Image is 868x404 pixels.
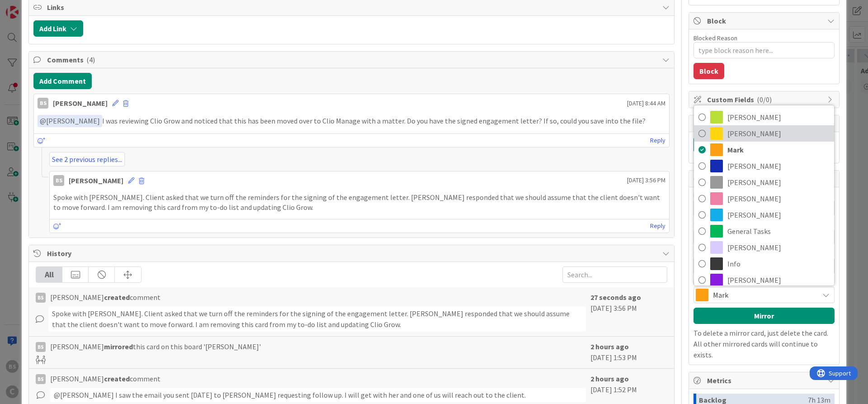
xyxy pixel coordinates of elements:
div: [PERSON_NAME] [69,175,123,186]
a: Mark [694,142,834,158]
a: Info [694,256,834,272]
span: [PERSON_NAME] [727,192,830,205]
span: [DATE] 3:56 PM [627,176,665,185]
a: [PERSON_NAME] [694,272,834,288]
span: Mark [713,289,814,301]
div: BS [36,293,46,303]
div: BS [53,175,64,186]
span: Metrics [707,375,823,386]
b: 2 hours ago [590,342,629,351]
span: Label [693,279,708,285]
span: Support [19,1,41,12]
a: [PERSON_NAME] [694,207,834,223]
div: [DATE] 3:56 PM [590,292,667,332]
div: [PERSON_NAME] [53,98,108,109]
span: [PERSON_NAME] [727,127,830,140]
span: [PERSON_NAME] [727,208,830,222]
span: [PERSON_NAME] [727,176,830,189]
a: General Tasks [694,223,834,239]
b: created [104,374,130,383]
p: To delete a mirror card, just delete the card. All other mirrored cards will continue to exists. [693,328,835,360]
span: History [47,248,658,259]
div: All [36,267,62,282]
a: [PERSON_NAME] [694,174,834,190]
span: Links [47,2,658,13]
a: [PERSON_NAME] [694,158,834,174]
div: [DATE] 1:52 PM [590,373,667,402]
label: Blocked Reason [693,34,737,42]
button: Add Link [33,20,83,37]
span: Mark [727,143,830,157]
span: Custom Fields [707,94,823,105]
b: 27 seconds ago [590,293,641,302]
button: Add Comment [33,73,92,89]
span: [PERSON_NAME] [727,241,830,254]
button: Mirror [693,308,835,324]
b: mirrored [104,342,133,351]
span: [PERSON_NAME] [40,116,100,125]
div: BS [38,98,48,109]
b: 2 hours ago [590,374,629,383]
input: Search... [562,266,667,283]
span: [PERSON_NAME] comment [50,292,160,303]
span: [PERSON_NAME] [727,273,830,287]
span: [PERSON_NAME] [727,159,830,173]
span: General Tasks [727,224,830,238]
span: [PERSON_NAME] this card on this board '[PERSON_NAME]' [50,341,261,352]
span: ( 4 ) [86,55,95,64]
a: See 2 previous replies... [49,152,125,166]
div: BS [36,342,46,352]
p: I was reviewing Clio Grow and noticed that this has been moved over to Clio Manage with a matter.... [38,115,665,127]
button: Block [693,63,724,79]
a: [PERSON_NAME] [694,125,834,142]
a: [PERSON_NAME] [694,239,834,256]
span: @ [40,116,46,125]
span: [PERSON_NAME] comment [50,373,160,384]
span: ( 0/0 ) [757,95,772,104]
a: [PERSON_NAME] [694,190,834,207]
div: BS [36,374,46,384]
a: [PERSON_NAME] [694,109,834,125]
div: @[PERSON_NAME]﻿ I saw the email you sent [DATE] to [PERSON_NAME] requesting follow up. I will get... [50,388,586,402]
span: Comments [47,54,658,65]
b: created [104,293,130,302]
div: Spoke with [PERSON_NAME]. Client asked that we turn off the reminders for the signing of the enga... [48,306,586,332]
span: Info [727,257,830,271]
p: Spoke with [PERSON_NAME]. Client asked that we turn off the reminders for the signing of the enga... [53,192,665,213]
a: Reply [650,220,665,232]
div: [DATE] 1:53 PM [590,341,667,364]
span: Block [707,15,823,26]
span: [PERSON_NAME] [727,110,830,124]
span: [DATE] 8:44 AM [627,99,665,108]
a: Reply [650,135,665,146]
